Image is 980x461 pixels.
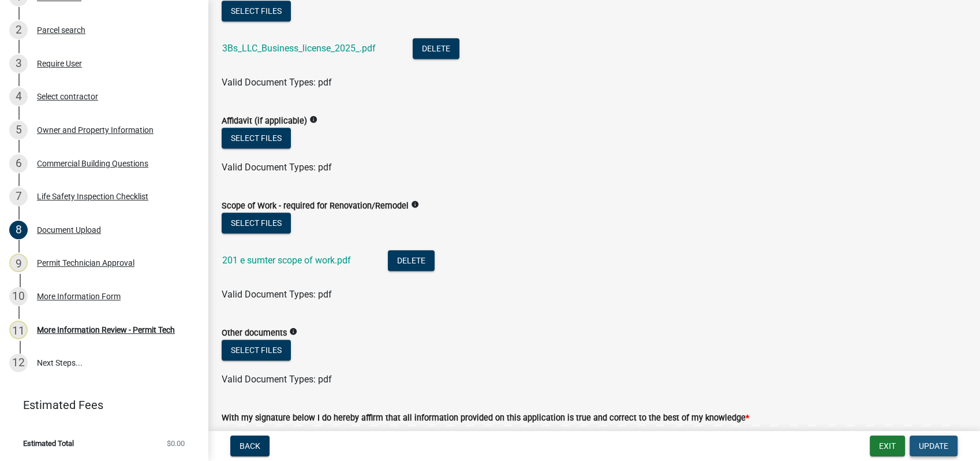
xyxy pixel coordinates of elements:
button: Delete [388,250,435,271]
a: Estimated Fees [9,393,189,417]
div: 11 [9,321,28,339]
div: Commercial Building Questions [37,159,148,168]
wm-modal-confirm: Delete Document [388,256,435,267]
span: Valid Document Types: pdf [222,374,332,385]
span: Valid Document Types: pdf [222,162,332,173]
div: Select contractor [37,92,98,101]
div: 5 [9,121,28,139]
div: 8 [9,221,28,239]
div: Document Upload [37,226,101,234]
div: Require User [37,60,82,68]
span: Valid Document Types: pdf [222,77,332,88]
div: Parcel search [37,26,85,34]
button: Update [910,436,957,456]
div: 3 [9,54,28,73]
div: Permit Technician Approval [37,259,134,267]
div: 4 [9,87,28,106]
div: Life Safety Inspection Checklist [37,192,148,200]
i: info [309,116,317,124]
div: 9 [9,254,28,272]
span: Back [240,441,260,451]
div: Owner and Property Information [37,126,154,134]
button: Delete [413,38,459,59]
div: More Information Form [37,292,121,300]
button: Select files [222,1,291,21]
a: 201 e sumter scope of work.pdf [222,255,351,266]
wm-modal-confirm: Delete Document [413,44,459,55]
label: Other documents [222,329,287,337]
a: 3Bs_LLC_Business_license_2025_.pdf [222,43,376,54]
button: Select files [222,340,291,360]
i: info [411,200,419,209]
label: Affidavit (if applicable) [222,117,307,125]
span: Valid Document Types: pdf [222,289,332,300]
div: 12 [9,354,28,372]
div: More Information Review - Permit Tech [37,326,175,334]
button: Exit [870,436,905,456]
span: $0.00 [167,440,185,447]
button: Back [230,436,270,456]
div: 10 [9,287,28,306]
span: Estimated Total [23,440,74,447]
div: 7 [9,187,28,206]
span: Update [919,441,948,451]
div: 2 [9,21,28,39]
div: 6 [9,154,28,173]
button: Select files [222,128,291,148]
label: With my signature below I do hereby affirm that all information provided on this application is t... [222,414,749,422]
i: info [289,328,297,336]
label: Scope of Work - required for Renovation/Remodel [222,202,409,210]
button: Select files [222,213,291,233]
